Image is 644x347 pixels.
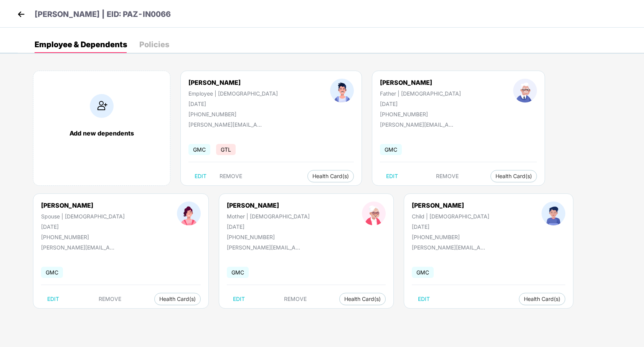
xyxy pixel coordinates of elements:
button: REMOVE [278,293,313,305]
p: [PERSON_NAME] | EID: PAZ-IN0066 [35,8,171,20]
span: EDIT [386,173,398,179]
div: [PERSON_NAME][EMAIL_ADDRESS][PERSON_NAME][DOMAIN_NAME] [41,244,118,251]
div: [PERSON_NAME] [188,79,278,86]
div: [PERSON_NAME][EMAIL_ADDRESS][PERSON_NAME][DOMAIN_NAME] [227,244,304,251]
div: [PERSON_NAME][EMAIL_ADDRESS][PERSON_NAME][DOMAIN_NAME] [188,121,265,128]
span: GMC [41,267,63,278]
div: Spouse | [DEMOGRAPHIC_DATA] [41,213,125,220]
img: profileImage [177,202,201,225]
div: Mother | [DEMOGRAPHIC_DATA] [227,213,310,220]
div: [PHONE_NUMBER] [227,234,310,240]
img: profileImage [330,79,354,102]
span: EDIT [47,296,59,302]
span: GMC [412,267,434,278]
div: [DATE] [227,223,310,230]
div: [PERSON_NAME][EMAIL_ADDRESS][PERSON_NAME][DOMAIN_NAME] [412,244,489,251]
span: GMC [380,144,402,155]
div: Child | [DEMOGRAPHIC_DATA] [412,213,489,220]
button: Health Card(s) [490,170,537,182]
div: [PHONE_NUMBER] [412,234,489,240]
span: Health Card(s) [159,297,196,301]
span: EDIT [233,296,245,302]
span: GMC [227,267,249,278]
div: [PERSON_NAME] [227,202,310,209]
span: Health Card(s) [495,174,532,178]
button: EDIT [412,293,436,305]
img: profileImage [362,202,386,225]
span: Health Card(s) [344,297,381,301]
div: [DATE] [380,101,461,107]
span: REMOVE [99,296,121,302]
span: Health Card(s) [312,174,349,178]
div: [PHONE_NUMBER] [188,111,278,117]
div: [PERSON_NAME] [380,79,461,86]
button: REMOVE [213,170,248,182]
div: Employee & Dependents [35,41,127,48]
div: [PHONE_NUMBER] [41,234,125,240]
div: [DATE] [412,223,489,230]
button: EDIT [380,170,404,182]
button: Health Card(s) [307,170,354,182]
span: REMOVE [284,296,307,302]
div: Father | [DEMOGRAPHIC_DATA] [380,90,461,97]
span: GTL [216,144,236,155]
div: Policies [139,41,169,48]
button: EDIT [41,293,65,305]
button: EDIT [188,170,213,182]
div: [DATE] [41,223,125,230]
button: Health Card(s) [339,293,386,305]
div: [PERSON_NAME][EMAIL_ADDRESS][PERSON_NAME][DOMAIN_NAME] [380,121,457,128]
img: addIcon [90,94,114,118]
div: [DATE] [188,101,278,107]
img: profileImage [513,79,537,102]
span: GMC [188,144,210,155]
img: back [15,8,27,20]
button: EDIT [227,293,251,305]
button: Health Card(s) [519,293,565,305]
span: REMOVE [436,173,459,179]
div: [PERSON_NAME] [41,202,125,209]
div: Add new dependents [41,129,162,137]
button: Health Card(s) [154,293,201,305]
img: profileImage [542,202,565,225]
div: [PERSON_NAME] [412,202,489,209]
span: EDIT [418,296,430,302]
button: REMOVE [92,293,127,305]
span: EDIT [195,173,206,179]
span: Health Card(s) [524,297,560,301]
div: [PHONE_NUMBER] [380,111,461,117]
span: REMOVE [220,173,242,179]
div: Employee | [DEMOGRAPHIC_DATA] [188,90,278,97]
button: REMOVE [430,170,465,182]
